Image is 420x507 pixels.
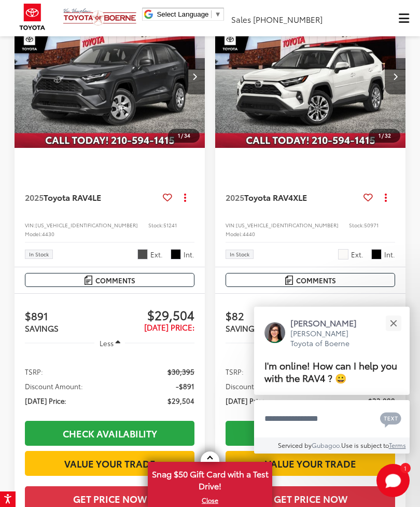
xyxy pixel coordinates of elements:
span: $29,504 [110,307,194,322]
a: Select Language​ [157,10,221,18]
span: Discount Amount: [226,381,284,391]
span: [PHONE_NUMBER] [253,13,323,25]
span: Toyota RAV4 [44,191,92,203]
span: [US_VEHICLE_IDENTIFICATION_NUMBER] [236,221,339,229]
span: Black [171,249,181,259]
span: Ice Cap [338,249,348,259]
a: Value Your Trade [226,451,395,476]
span: $82 [226,308,310,323]
span: [DATE] Price: [144,321,194,333]
span: Black [371,249,382,259]
a: Value Your Trade [25,451,194,476]
span: $29,504 [167,395,194,406]
p: [PERSON_NAME] [290,317,367,328]
span: 1 [404,465,407,470]
svg: Start Chat [376,464,410,497]
span: Comments [296,276,336,285]
span: Model: [25,230,42,238]
a: Check Availability [25,421,194,446]
span: Model: [226,230,243,238]
img: Comments [285,276,293,284]
button: Less [94,334,125,352]
span: Snag $50 Gift Card with a Test Drive! [149,463,271,495]
span: -$891 [176,381,194,391]
span: Ext. [351,250,363,259]
span: VIN: [25,221,35,229]
span: In Stock [29,252,49,257]
span: 51241 [163,221,177,229]
img: 2025 Toyota RAV4 XLE [215,5,407,149]
span: 2025 [226,191,244,203]
a: 2025 Toyota RAV4 LE2025 Toyota RAV4 LE2025 Toyota RAV4 LE2025 Toyota RAV4 LE [14,5,206,148]
span: ​ [211,10,212,18]
span: $30,395 [167,366,194,377]
button: Next image [385,58,405,94]
span: Stock: [148,221,163,229]
span: 1 [178,131,180,139]
p: [PERSON_NAME] Toyota of Boerne [290,328,367,349]
span: Sales [231,13,251,25]
span: Less [100,338,114,348]
button: Actions [377,188,395,207]
span: dropdown dots [184,193,186,201]
span: Comments [95,276,135,285]
span: Int. [384,250,395,259]
span: dropdown dots [385,193,387,201]
span: [DATE] Price: [25,395,66,406]
span: Discount Amount: [25,381,83,391]
a: Check Availability [226,421,395,446]
button: Close [382,312,404,334]
span: LE [92,191,101,203]
span: 4440 [243,230,255,238]
span: XLE [293,191,307,203]
span: Stock: [349,221,364,229]
a: 2025Toyota RAV4XLE [226,191,359,203]
button: Toggle Chat Window [376,464,410,497]
span: 2025 [25,191,44,203]
span: VIN: [226,221,236,229]
span: Serviced by [278,441,312,449]
img: 2025 Toyota RAV4 LE [14,5,206,149]
button: Chat with SMS [377,407,404,430]
span: TSRP: [226,366,244,377]
div: 2025 Toyota RAV4 LE 0 [14,5,206,148]
button: Comments [25,273,194,287]
span: Int. [184,250,194,259]
span: Select Language [157,10,208,18]
svg: Text [380,411,401,428]
span: 50971 [364,221,379,229]
div: Close[PERSON_NAME][PERSON_NAME] Toyota of BoerneI'm online! How can I help you with the RAV4 ? 😀T... [254,307,410,454]
span: I'm online! How can I help you with the RAV4 ? 😀 [264,358,397,385]
span: 1 [379,131,381,139]
a: 2025Toyota RAV4LE [25,191,159,203]
a: 2025 Toyota RAV4 XLE2025 Toyota RAV4 XLE2025 Toyota RAV4 XLE2025 Toyota RAV4 XLE [215,5,407,148]
a: Gubagoo. [312,441,341,449]
button: Actions [176,188,194,207]
span: 34 [184,131,190,139]
img: Vic Vaughan Toyota of Boerne [63,8,137,26]
span: 32 [385,131,391,139]
span: $891 [25,308,109,323]
span: SAVINGS [226,322,259,334]
span: SAVINGS [25,322,59,334]
span: Use is subject to [341,441,389,449]
span: [US_VEHICLE_IDENTIFICATION_NUMBER] [35,221,138,229]
div: 2025 Toyota RAV4 XLE 0 [215,5,407,148]
a: Terms [389,441,406,449]
span: Ext. [150,250,163,259]
span: Toyota RAV4 [244,191,293,203]
textarea: Type your message [254,400,410,437]
span: / [381,132,385,139]
span: TSRP: [25,366,43,377]
span: In Stock [230,252,249,257]
span: ▼ [214,10,221,18]
span: Magnetic Gray Metallic [137,249,148,259]
span: / [180,132,184,139]
button: Comments [226,273,395,287]
span: 4430 [42,230,54,238]
span: [DATE] Price: [226,395,267,406]
img: Comments [85,276,93,284]
button: Next image [184,58,205,94]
